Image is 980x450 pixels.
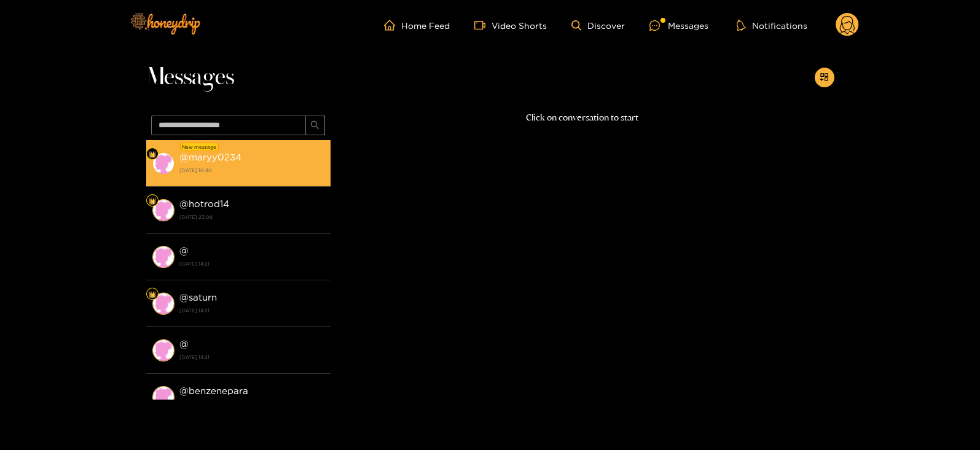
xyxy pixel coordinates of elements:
strong: @ hotrod14 [179,199,229,209]
button: search [305,116,325,135]
strong: @ [179,339,189,349]
strong: [DATE] 14:21 [179,352,324,363]
strong: @ benzenepara [179,385,248,396]
img: Fan Level [149,197,156,205]
img: conversation [152,386,174,408]
a: Home Feed [384,20,450,31]
img: conversation [152,199,174,221]
span: Messages [146,63,234,92]
span: search [310,120,319,131]
a: Video Shorts [474,20,547,31]
img: conversation [152,152,174,175]
img: conversation [152,246,174,268]
strong: @ [179,245,189,256]
strong: [DATE] 14:21 [179,258,324,269]
button: Notifications [733,19,811,31]
p: Click on conversation to start [331,111,834,125]
button: appstore-add [815,68,834,87]
strong: [DATE] 14:21 [179,398,324,409]
span: video-camera [474,20,492,31]
img: conversation [152,339,174,361]
strong: [DATE] 10:40 [179,165,324,176]
span: appstore-add [820,73,829,83]
img: Fan Level [149,151,156,158]
strong: @ saturn [179,292,217,302]
div: New message [180,143,219,151]
img: Fan Level [149,291,156,298]
strong: @ maryy0234 [179,152,241,162]
a: Discover [571,20,625,31]
strong: [DATE] 14:21 [179,305,324,316]
strong: [DATE] 23:06 [179,211,324,223]
span: home [384,20,401,31]
div: Messages [649,18,708,33]
img: conversation [152,293,174,315]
